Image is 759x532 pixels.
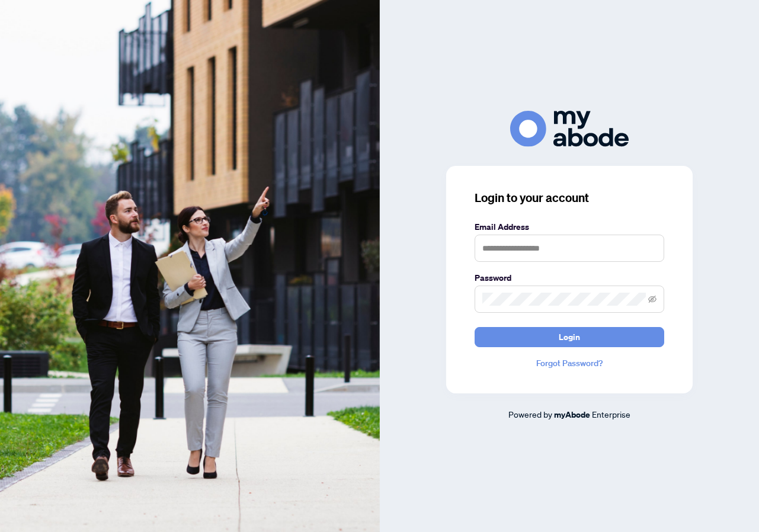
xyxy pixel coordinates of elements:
span: Enterprise [592,409,630,419]
a: Forgot Password? [475,357,664,370]
label: Email Address [475,220,664,233]
span: Powered by [508,409,552,419]
a: myAbode [554,408,590,421]
span: Login [559,328,580,347]
span: eye-invisible [648,295,656,303]
h3: Login to your account [475,190,664,206]
label: Password [475,271,664,284]
img: ma-logo [510,111,629,147]
button: Login [475,327,664,347]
